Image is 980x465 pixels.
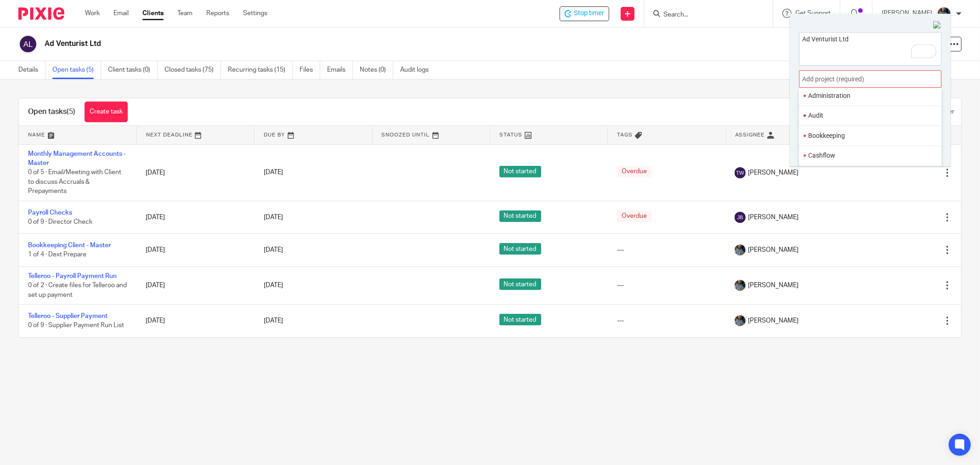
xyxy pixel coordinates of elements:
[360,61,393,79] a: Notes (0)
[243,9,267,18] a: Settings
[28,242,111,249] a: Bookkeeping Client - Master
[617,281,716,290] div: ---
[85,102,128,122] a: Create task
[28,313,108,319] a: Telleroo - Supplier Payment
[28,323,124,329] span: 0 of 9 · Supplier Payment Run List
[136,201,254,233] td: [DATE]
[799,106,941,125] ul: Audit
[808,91,928,101] li: Administration
[400,61,436,79] a: Audit logs
[28,210,72,216] a: Payroll Checks
[28,169,121,194] span: 0 of 5 · Email/Meeting with Client to discuss Accruals & Prepayments
[264,318,283,324] span: [DATE]
[735,167,746,178] img: svg%3E
[18,7,64,20] img: Pixie
[228,61,293,79] a: Recurring tasks (15)
[748,281,799,290] span: [PERSON_NAME]
[18,61,45,79] a: Details
[735,212,746,223] img: svg%3E
[177,9,193,18] a: Team
[264,170,283,176] span: [DATE]
[327,61,353,79] a: Emails
[560,6,609,21] div: Ad Venturist Ltd
[136,144,254,201] td: [DATE]
[795,10,831,17] span: Get Support
[206,9,229,18] a: Reports
[142,9,164,18] a: Clients
[928,149,939,162] li: Favorite
[799,165,941,185] ul: Confirmation Statements
[108,61,158,79] a: Client tasks (0)
[748,245,799,255] span: [PERSON_NAME]
[735,244,746,255] img: Jaskaran%20Singh.jpeg
[617,132,633,137] span: Tags
[499,166,541,177] span: Not started
[85,9,100,18] a: Work
[617,210,651,222] span: Overdue
[735,315,746,326] img: Jaskaran%20Singh.jpeg
[28,151,126,166] a: Monthly Management Accounts - Master
[748,168,799,177] span: [PERSON_NAME]
[808,151,928,160] li: Cashflow
[808,131,928,141] li: Bookkeeping
[748,213,799,222] span: [PERSON_NAME]
[113,9,129,18] a: Email
[18,34,38,54] img: svg%3E
[928,89,939,102] li: Favorite
[499,210,541,222] span: Not started
[663,11,745,19] input: Search
[28,282,127,298] span: 0 of 2 · Create files for Telleroo and set up payment
[499,314,541,325] span: Not started
[28,273,117,279] a: Telleroo - Payroll Payment Run
[164,61,221,79] a: Closed tasks (75)
[799,125,941,145] ul: Bookkeeping
[499,243,541,255] span: Not started
[300,61,320,79] a: Files
[799,146,941,165] ul: Cashflow
[264,282,283,289] span: [DATE]
[617,316,716,325] div: ---
[382,132,430,137] span: Snoozed Until
[735,280,746,291] img: Jaskaran%20Singh.jpeg
[808,111,928,120] li: Audit
[937,6,952,21] img: Jaskaran%20Singh.jpeg
[45,39,678,49] h2: Ad Venturist Ltd
[799,33,941,62] textarea: To enrich screen reader interactions, please activate Accessibility in Grammarly extension settings
[136,305,254,337] td: [DATE]
[28,252,86,258] span: 1 of 4 · Dext Prepare
[499,132,522,137] span: Status
[499,278,541,290] span: Not started
[748,316,799,325] span: [PERSON_NAME]
[264,247,283,253] span: [DATE]
[928,129,939,142] li: Favorite
[264,214,283,221] span: [DATE]
[136,234,254,267] td: [DATE]
[928,109,939,122] li: Favorite
[28,219,92,225] span: 0 of 9 · Director Check
[67,108,75,115] span: (5)
[28,107,75,117] h1: Open tasks
[617,166,651,177] span: Overdue
[617,245,716,255] div: ---
[799,85,941,105] ul: Administration
[574,9,604,18] span: Stop timer
[933,21,941,29] img: Close
[882,9,932,18] p: [PERSON_NAME]
[52,61,101,79] a: Open tasks (5)
[136,267,254,304] td: [DATE]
